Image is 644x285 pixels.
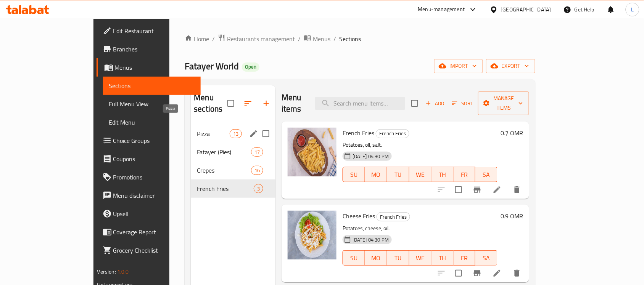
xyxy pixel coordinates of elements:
button: delete [508,181,526,199]
a: Full Menu View [103,95,201,113]
a: Menus [304,34,330,44]
div: Menu-management [418,5,465,14]
span: MO [368,253,384,264]
span: export [492,61,529,71]
span: WE [412,169,428,180]
button: WE [409,167,431,182]
button: delete [508,264,526,282]
span: French Fries [197,184,254,193]
span: Sort items [447,98,478,109]
span: Crepes [197,166,251,175]
button: Manage items [478,91,529,115]
span: SA [478,253,494,264]
button: SA [475,167,497,182]
a: Coupons [97,150,201,168]
button: MO [365,167,387,182]
span: Branches [113,45,195,54]
button: FR [454,167,476,182]
a: Edit Menu [103,113,201,131]
button: Branch-specific-item [468,181,486,199]
button: SU [343,167,365,182]
button: MO [365,250,387,266]
span: FR [457,169,473,180]
div: Fatayer (Pies)17 [191,143,275,161]
a: Promotions [97,168,201,186]
div: items [251,166,263,175]
span: Version: [97,267,116,277]
div: French Fries [376,129,409,138]
img: French Fries [288,128,336,176]
a: Edit menu item [493,185,502,194]
p: Potatoes, cheese, oil. [343,224,497,233]
span: Promotions [113,173,195,182]
button: TU [387,250,409,266]
span: French Fries [377,213,410,221]
a: Grocery Checklist [97,241,201,259]
span: Choice Groups [113,136,195,145]
span: 16 [251,167,263,174]
span: SU [346,253,362,264]
span: Select to update [451,182,467,198]
span: WE [412,253,428,264]
span: 17 [251,149,263,156]
a: Edit Restaurant [97,22,201,40]
div: French Fries3 [191,179,275,198]
span: Coupons [113,154,195,163]
span: Pizza [197,129,229,138]
span: 3 [254,185,263,192]
span: Open [242,64,259,70]
span: TH [435,253,451,264]
span: Edit Menu [109,118,195,127]
button: Branch-specific-item [468,264,486,282]
nav: breadcrumb [185,34,535,44]
span: SA [478,169,494,180]
span: Fatayer (Pies) [197,147,251,157]
span: Full Menu View [109,99,195,109]
button: FR [454,250,476,266]
div: items [254,184,263,193]
span: Menus [115,63,195,72]
span: Sections [339,34,361,43]
div: Pizza13edit [191,125,275,143]
span: TU [390,253,406,264]
span: Coverage Report [113,227,195,237]
input: search [315,97,405,110]
span: MO [368,169,384,180]
span: Manage items [484,94,523,113]
button: import [434,59,483,73]
div: Open [242,62,259,72]
a: Upsell [97,205,201,223]
a: Menus [97,58,201,77]
div: [GEOGRAPHIC_DATA] [501,5,551,14]
a: Restaurants management [218,34,295,44]
span: Fatayer World [185,58,239,75]
a: Choice Groups [97,131,201,150]
div: items [251,147,263,157]
span: French Fries [376,129,409,138]
span: Restaurants management [227,34,295,43]
h2: Menu items [282,92,306,115]
a: Branches [97,40,201,58]
button: WE [409,250,431,266]
span: Upsell [113,209,195,218]
button: Add section [257,94,275,112]
span: Menus [313,34,330,43]
span: import [440,61,477,71]
button: TH [431,250,454,266]
h6: 0.7 OMR [501,128,523,138]
button: Sort [450,98,475,109]
span: Select to update [451,265,467,281]
span: Sort sections [239,94,257,112]
span: Select section [407,95,423,111]
a: Coverage Report [97,223,201,241]
h6: 0.9 OMR [501,211,523,221]
span: Edit Restaurant [113,26,195,35]
button: TH [431,167,454,182]
span: Sections [109,81,195,90]
span: Grocery Checklist [113,246,195,255]
button: Add [423,98,447,109]
button: export [486,59,535,73]
h2: Menu sections [194,92,227,115]
span: Select all sections [223,95,239,111]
